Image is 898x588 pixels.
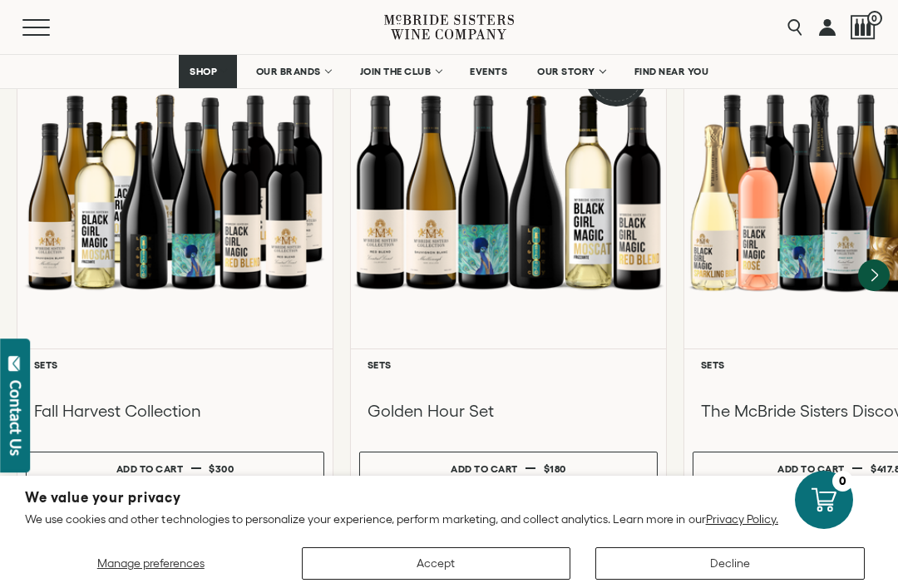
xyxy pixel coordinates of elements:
[97,556,205,570] span: Manage preferences
[451,457,518,481] div: Add to cart
[209,463,234,474] span: $300
[706,512,778,526] a: Privacy Policy.
[624,55,720,88] a: FIND NEAR YOU
[116,457,184,481] div: Add to cart
[777,457,845,481] div: Add to cart
[470,66,507,77] span: EVENTS
[867,11,882,26] span: 0
[190,66,218,77] span: SHOP
[537,66,595,77] span: OUR STORY
[7,380,24,456] div: Contact Us
[25,511,873,526] p: We use cookies and other technologies to personalize your experience, perform marketing, and coll...
[179,55,237,88] a: SHOP
[544,463,566,474] span: $180
[832,471,853,492] div: 0
[368,359,649,370] h6: Sets
[368,400,649,422] h3: Golden Hour Set
[350,25,667,494] a: Best Seller Golden Hour Set Sets Golden Hour Set Add to cart $180
[302,547,571,580] button: Accept
[526,55,615,88] a: OUR STORY
[245,55,341,88] a: OUR BRANDS
[459,55,518,88] a: EVENTS
[22,19,82,36] button: Mobile Menu Trigger
[634,66,709,77] span: FIND NEAR YOU
[349,55,451,88] a: JOIN THE CLUB
[25,491,873,505] h2: We value your privacy
[34,400,316,422] h3: Fall Harvest Collection
[359,452,658,485] button: Add to cart $180
[34,359,316,370] h6: Sets
[595,547,865,580] button: Decline
[26,452,324,485] button: Add to cart $300
[360,66,432,77] span: JOIN THE CLUB
[858,259,890,291] button: Next
[256,66,321,77] span: OUR BRANDS
[25,547,277,580] button: Manage preferences
[17,25,333,494] a: Fall Harvest Collection Sets Fall Harvest Collection Add to cart $300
